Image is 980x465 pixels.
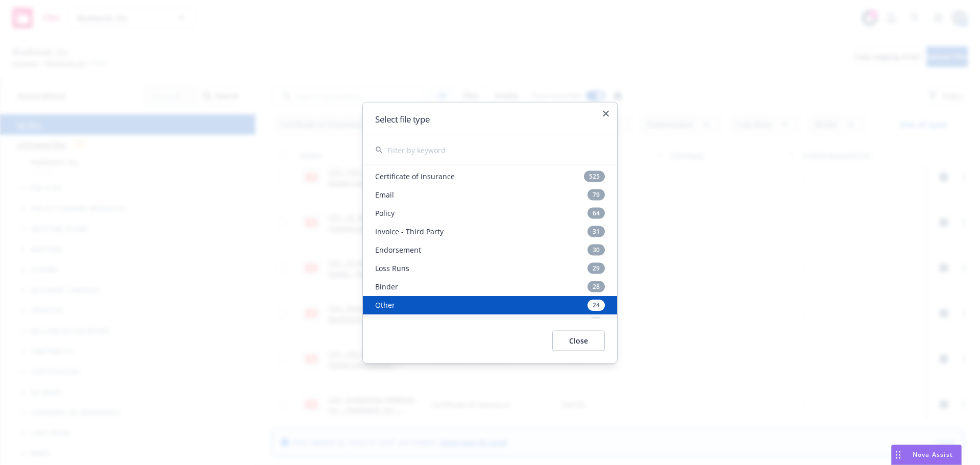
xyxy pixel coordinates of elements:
div: 64 [587,207,605,218]
div: 30 [587,244,605,255]
div: Email [363,185,617,204]
button: Close [552,330,605,351]
div: Policy [363,204,617,222]
div: Other [363,296,617,314]
div: Certificate of insurance [363,167,617,185]
input: Filter by keyword [387,136,605,164]
div: 28 [587,281,605,292]
div: 79 [587,189,605,200]
div: Suggestions [363,165,617,318]
div: Invoice - Newfront [363,314,617,332]
div: Binder [363,277,617,296]
div: Endorsement [363,240,617,259]
div: 29 [587,262,605,274]
div: 24 [587,299,605,310]
div: Loss Runs [363,259,617,277]
div: Invoice - Third Party [363,222,617,240]
div: 31 [587,226,605,237]
h2: Select file type [375,114,605,123]
div: 16 [587,317,605,329]
div: 525 [584,170,605,182]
